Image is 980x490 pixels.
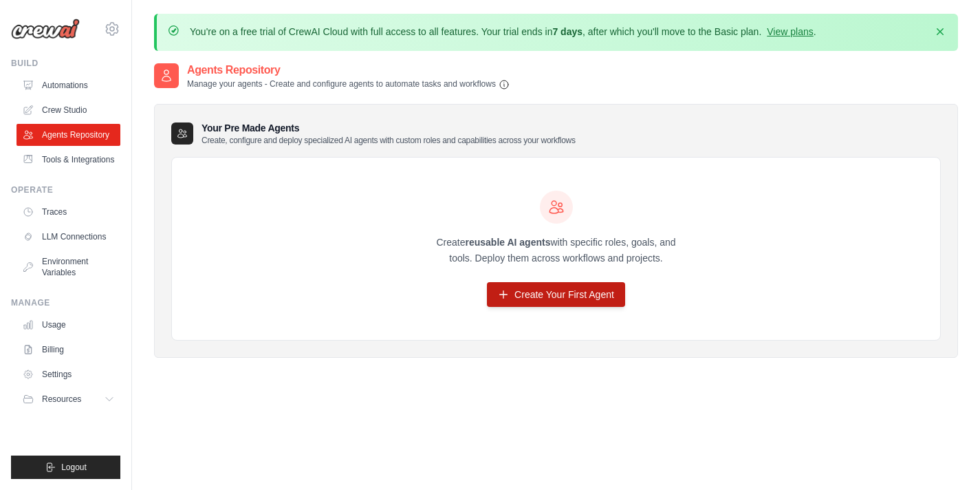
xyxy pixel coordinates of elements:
[17,124,120,146] a: Agents Repository
[17,99,120,121] a: Crew Studio
[17,314,120,336] a: Usage
[17,251,120,284] a: Environment Variables
[17,363,120,385] a: Settings
[552,26,582,37] strong: 7 days
[61,462,87,473] span: Logout
[17,226,120,248] a: LLM Connections
[202,135,576,146] p: Create, configure and deploy specialized AI agents with custom roles and capabilities across your...
[42,394,81,405] span: Resources
[17,149,120,171] a: Tools & Integrations
[11,297,120,308] div: Manage
[187,62,510,78] h2: Agents Repository
[487,282,625,307] a: Create Your First Agent
[17,74,120,96] a: Automations
[202,121,576,146] h3: Your Pre Made Agents
[424,235,688,266] p: Create with specific roles, goals, and tools. Deploy them across workflows and projects.
[17,388,120,410] button: Resources
[17,339,120,361] a: Billing
[11,184,120,195] div: Operate
[11,456,120,479] button: Logout
[11,19,80,39] img: Logo
[767,26,813,37] a: View plans
[11,58,120,69] div: Build
[17,201,120,223] a: Traces
[190,25,816,39] p: You're on a free trial of CrewAI Cloud with full access to all features. Your trial ends in , aft...
[465,237,550,248] strong: reusable AI agents
[187,78,510,90] p: Manage your agents - Create and configure agents to automate tasks and workflows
